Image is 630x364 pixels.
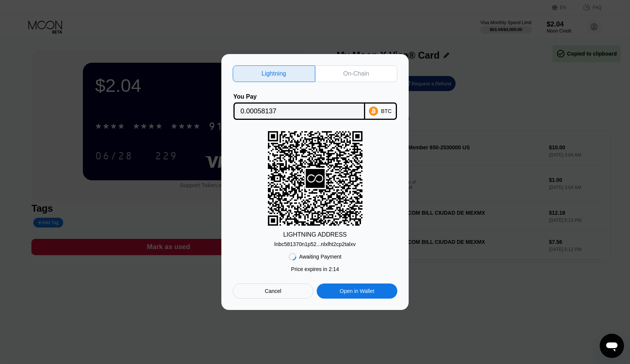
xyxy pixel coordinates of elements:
[329,266,339,272] span: 2 : 14
[340,288,374,294] div: Open in Wallet
[315,65,398,82] div: On-Chain
[233,93,397,120] div: You PayBTC
[274,238,356,247] div: lnbc581370n1p52...nlxlht2cp2talxv
[600,334,624,358] iframe: Button to launch messaging window
[343,70,369,77] div: On-Chain
[291,266,339,272] div: Price expires in
[381,108,392,114] div: BTC
[261,70,286,77] div: Lightning
[233,283,313,299] div: Cancel
[274,241,356,247] div: lnbc581370n1p52...nlxlht2cp2talxv
[317,283,397,299] div: Open in Wallet
[233,93,365,100] div: You Pay
[265,288,282,294] div: Cancel
[299,254,342,260] div: Awaiting Payment
[283,231,347,238] div: LIGHTNING ADDRESS
[233,65,315,82] div: Lightning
